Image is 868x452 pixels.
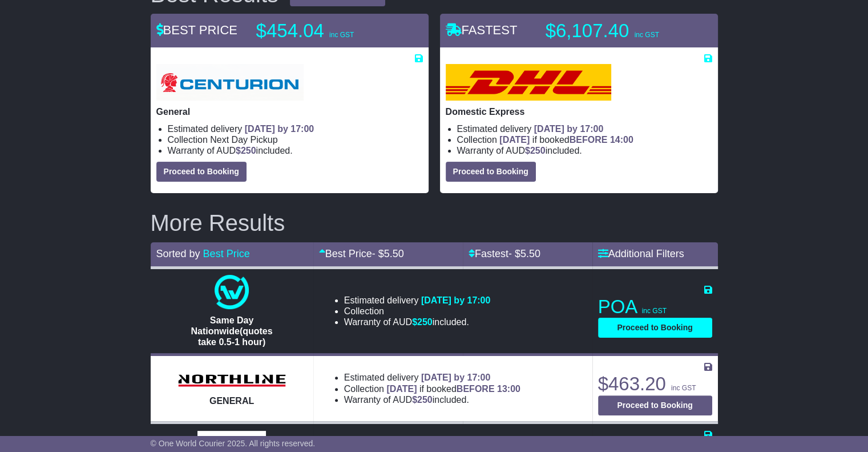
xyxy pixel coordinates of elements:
[520,248,540,259] span: 5.50
[417,317,433,327] span: 250
[344,383,520,394] li: Collection
[598,248,684,259] a: Additional Filters
[499,135,530,145] span: [DATE]
[671,384,696,392] span: inc GST
[386,384,520,394] span: if booked
[168,123,423,134] li: Estimated delivery
[151,439,316,448] span: © One World Courier 2025. All rights reserved.
[598,295,712,318] p: POA
[344,306,491,317] li: Collection
[546,19,688,42] p: $6,107.40
[151,210,718,235] h2: More Results
[384,248,404,259] span: 5.50
[570,135,608,145] span: BEFORE
[215,275,249,309] img: One World Courier: Same Day Nationwide(quotes take 0.5-1 hour)
[156,248,200,259] span: Sorted by
[168,134,423,145] li: Collection
[256,19,399,42] p: $454.04
[610,135,633,145] span: 14:00
[534,124,604,134] span: [DATE] by 17:00
[412,317,433,327] span: $
[417,395,433,405] span: 250
[319,248,404,259] a: Best Price- $5.50
[457,145,712,156] li: Warranty of AUD included.
[525,146,546,155] span: $
[191,315,273,347] span: Same Day Nationwide(quotes take 0.5-1 hour)
[372,248,404,259] span: - $
[329,31,354,39] span: inc GST
[598,318,712,338] button: Proceed to Booking
[386,384,417,394] span: [DATE]
[156,162,247,182] button: Proceed to Booking
[508,248,540,259] span: - $
[412,395,433,405] span: $
[344,394,520,405] li: Warranty of AUD included.
[175,371,289,390] img: Northline Distribution: GENERAL
[642,307,667,315] span: inc GST
[469,248,540,259] a: Fastest- $5.50
[245,124,314,134] span: [DATE] by 17:00
[156,106,423,117] p: General
[598,395,712,415] button: Proceed to Booking
[421,373,491,382] span: [DATE] by 17:00
[634,31,659,39] span: inc GST
[156,23,237,37] span: BEST PRICE
[499,135,633,145] span: if booked
[446,106,712,117] p: Domestic Express
[156,64,304,101] img: Centurion Transport: General
[168,145,423,156] li: Warranty of AUD included.
[457,134,712,145] li: Collection
[497,384,520,394] span: 13:00
[203,248,250,259] a: Best Price
[446,64,611,101] img: DHL: Domestic Express
[446,23,518,37] span: FASTEST
[530,146,546,155] span: 250
[344,372,520,383] li: Estimated delivery
[457,384,495,394] span: BEFORE
[241,146,256,155] span: 250
[344,295,491,306] li: Estimated delivery
[446,162,536,182] button: Proceed to Booking
[457,123,712,134] li: Estimated delivery
[421,295,491,305] span: [DATE] by 17:00
[598,373,712,395] p: $463.20
[210,135,277,145] span: Next Day Pickup
[344,317,491,327] li: Warranty of AUD included.
[236,146,256,155] span: $
[209,396,254,406] span: GENERAL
